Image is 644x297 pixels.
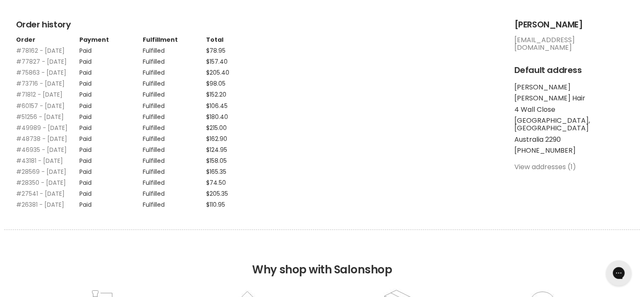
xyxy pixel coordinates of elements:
[514,147,628,154] li: [PHONE_NUMBER]
[206,68,229,77] span: $205.40
[143,164,206,175] td: Fulfilled
[79,186,143,197] td: Paid
[206,200,225,209] span: $110.95
[514,94,628,102] li: [PERSON_NAME] Hair
[206,189,228,198] span: $205.35
[206,36,269,43] th: Total
[79,153,143,164] td: Paid
[79,131,143,142] td: Paid
[143,43,206,54] td: Fulfilled
[206,167,226,176] span: $165.35
[514,106,628,113] li: 4 Wall Close
[16,113,64,121] a: #51256 - [DATE]
[206,46,226,55] span: $78.95
[79,197,143,208] td: Paid
[206,102,228,110] span: $106.45
[206,124,227,132] span: $215.00
[79,120,143,131] td: Paid
[143,131,206,142] td: Fulfilled
[79,142,143,153] td: Paid
[16,20,497,30] h2: Order history
[16,135,67,143] a: #48738 - [DATE]
[143,197,206,208] td: Fulfilled
[16,90,62,99] a: #71812 - [DATE]
[16,79,65,88] a: #73716 - [DATE]
[602,257,636,289] iframe: Gorgias live chat messenger
[16,124,68,132] a: #49989 - [DATE]
[206,79,226,88] span: $98.05
[206,57,228,66] span: $157.40
[514,136,628,143] li: Australia 2290
[79,98,143,109] td: Paid
[16,57,67,66] a: #77827 - [DATE]
[79,175,143,186] td: Paid
[143,76,206,87] td: Fulfilled
[143,109,206,120] td: Fulfilled
[79,36,143,43] th: Payment
[79,65,143,76] td: Paid
[79,109,143,120] td: Paid
[143,54,206,65] td: Fulfilled
[16,157,63,165] a: #43181 - [DATE]
[16,167,66,176] a: #28569 - [DATE]
[79,87,143,98] td: Paid
[143,175,206,186] td: Fulfilled
[16,146,67,154] a: #46935 - [DATE]
[514,65,628,75] h2: Default address
[206,178,226,187] span: $74.50
[143,98,206,109] td: Fulfilled
[16,46,65,55] a: #78162 - [DATE]
[143,87,206,98] td: Fulfilled
[514,162,576,172] a: View addresses (1)
[16,102,65,110] a: #60157 - [DATE]
[514,20,628,30] h2: [PERSON_NAME]
[143,186,206,197] td: Fulfilled
[206,157,227,165] span: $158.05
[79,164,143,175] td: Paid
[143,65,206,76] td: Fulfilled
[514,35,575,52] a: [EMAIL_ADDRESS][DOMAIN_NAME]
[16,189,65,198] a: #27541 - [DATE]
[514,117,628,132] li: [GEOGRAPHIC_DATA], [GEOGRAPHIC_DATA]
[143,153,206,164] td: Fulfilled
[16,178,66,187] a: #28350 - [DATE]
[79,54,143,65] td: Paid
[16,200,64,209] a: #26381 - [DATE]
[514,84,628,91] li: [PERSON_NAME]
[79,76,143,87] td: Paid
[206,113,228,121] span: $180.40
[143,36,206,43] th: Fulfillment
[206,146,227,154] span: $124.95
[79,43,143,54] td: Paid
[16,68,66,77] a: #75863 - [DATE]
[206,135,227,143] span: $162.90
[16,36,79,43] th: Order
[4,229,640,289] h2: Why shop with Salonshop
[143,120,206,131] td: Fulfilled
[143,142,206,153] td: Fulfilled
[206,90,226,99] span: $152.20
